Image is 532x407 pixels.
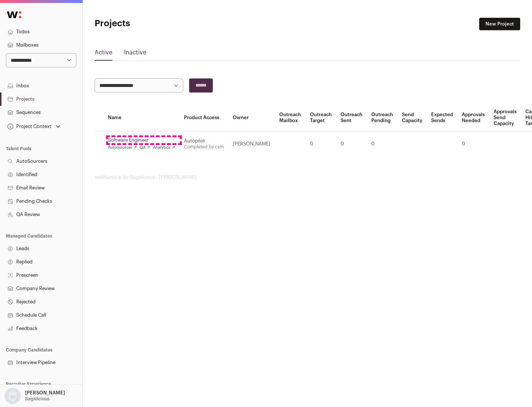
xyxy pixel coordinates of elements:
[228,104,275,131] th: Owner
[306,131,336,157] td: 0
[367,131,398,157] td: 0
[6,121,62,132] button: Open dropdown
[184,145,224,149] a: Completed by csm
[3,388,66,404] button: Open dropdown
[457,131,489,157] td: 0
[3,7,25,22] img: Wellfound
[124,48,146,60] a: Inactive
[336,131,367,157] td: 0
[25,390,65,396] p: [PERSON_NAME]
[140,145,150,151] a: QA ↗
[184,138,224,144] div: Autopilot
[25,396,50,402] p: Bagelicious
[95,174,520,180] footer: wellfound:ai for Bagelicious - [PERSON_NAME]
[108,145,137,151] a: AutoSourcer ↗
[4,388,21,404] img: nopic.png
[336,104,367,131] th: Outreach Sent
[457,104,489,131] th: Approvals Needed
[153,145,175,151] a: Analytics ↗
[108,137,175,143] a: Software Engineer
[95,48,112,60] a: Active
[180,104,228,131] th: Product Access
[479,18,520,30] a: New Project
[275,104,306,131] th: Outreach Mailbox
[103,104,180,131] th: Name
[367,104,398,131] th: Outreach Pending
[6,124,51,129] div: Project Context
[306,104,336,131] th: Outreach Target
[228,131,275,157] td: [PERSON_NAME]
[398,104,427,131] th: Send Capacity
[489,104,521,131] th: Approvals Send Capacity
[427,104,457,131] th: Expected Sends
[95,18,236,30] h1: Projects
